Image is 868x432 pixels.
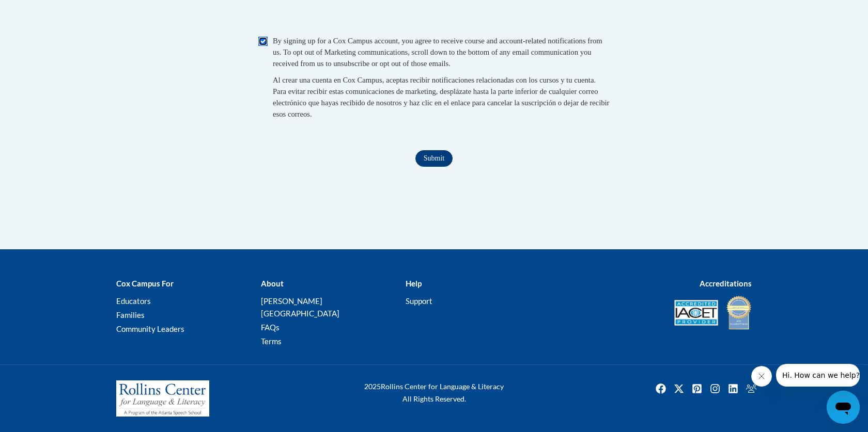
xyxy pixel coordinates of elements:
span: Al crear una cuenta en Cox Campus, aceptas recibir notificaciones relacionadas con los cursos y t... [273,76,609,118]
span: 2025 [364,382,381,391]
img: Facebook group icon [743,380,760,397]
img: Twitter icon [671,380,687,397]
img: Pinterest icon [689,380,705,397]
a: FAQs [261,323,280,332]
b: About [261,279,284,288]
span: By signing up for a Cox Campus account, you agree to receive course and account-related notificat... [273,37,602,68]
b: Cox Campus For [116,279,174,288]
img: Instagram icon [707,380,723,397]
iframe: Message from company [776,364,860,387]
img: LinkedIn icon [725,380,741,397]
img: IDA® Accredited [726,295,752,331]
input: Submit [415,150,453,167]
a: Support [406,296,432,306]
a: Pinterest [689,380,705,397]
b: Help [406,279,422,288]
a: Families [116,310,145,319]
iframe: Close message [751,366,772,387]
a: [PERSON_NAME][GEOGRAPHIC_DATA] [261,296,339,318]
div: Rollins Center for Language & Literacy All Rights Reserved. [326,380,542,405]
a: Instagram [707,380,723,397]
iframe: Button to launch messaging window [827,391,860,424]
a: Facebook [653,380,669,397]
a: Terms [261,337,282,346]
img: Rollins Center for Language & Literacy - A Program of the Atlanta Speech School [116,380,209,417]
a: Facebook Group [743,380,760,397]
a: Educators [116,296,151,306]
img: Facebook icon [653,380,669,397]
a: Linkedin [725,380,741,397]
img: Accredited IACET® Provider [674,300,718,326]
a: Twitter [671,380,687,397]
a: Community Leaders [116,324,184,333]
b: Accreditations [700,279,752,288]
